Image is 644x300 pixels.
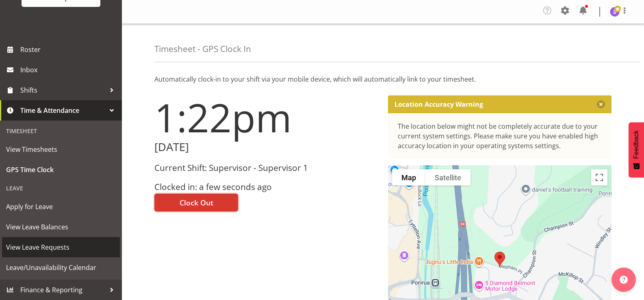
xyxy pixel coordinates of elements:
[20,64,118,76] span: Inbox
[154,74,611,84] p: Automatically clock-in to your shift via your mobile device, which will automatically link to you...
[154,95,378,139] h1: 1:22pm
[591,169,607,186] button: Toggle fullscreen view
[2,139,120,160] a: View Timesheets
[6,241,116,253] span: View Leave Requests
[597,100,605,108] button: Close message
[398,121,602,151] div: The location below might not be completely accurate due to your current system settings. Please m...
[154,182,378,192] h3: Clocked in: a few seconds ago
[620,276,628,284] img: help-xxl-2.png
[633,130,640,159] span: Feedback
[6,143,116,155] span: View Timesheets
[6,164,116,176] span: GPS Time Clock
[395,100,483,108] p: Location Accuracy Warning
[2,180,120,196] div: Leave
[6,201,116,213] span: Apply for Leave
[629,122,644,177] button: Feedback - Show survey
[20,284,106,296] span: Finance & Reporting
[180,197,213,208] span: Clock Out
[2,217,120,237] a: View Leave Balances
[2,257,120,278] a: Leave/Unavailability Calendar
[20,84,106,96] span: Shifts
[6,221,116,233] span: View Leave Balances
[154,163,378,173] h3: Current Shift: Supervisor - Supervisor 1
[154,141,378,153] h2: [DATE]
[2,196,120,217] a: Apply for Leave
[2,123,120,139] div: Timesheet
[2,237,120,257] a: View Leave Requests
[154,194,238,212] button: Clock Out
[425,169,471,186] button: Show satellite imagery
[6,261,116,274] span: Leave/Unavailability Calendar
[610,7,620,17] img: janelle-jonkers702.jpg
[20,104,106,117] span: Time & Attendance
[2,160,120,180] a: GPS Time Clock
[392,169,425,186] button: Show street map
[20,43,118,56] span: Roster
[154,44,251,54] h4: Timesheet - GPS Clock In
